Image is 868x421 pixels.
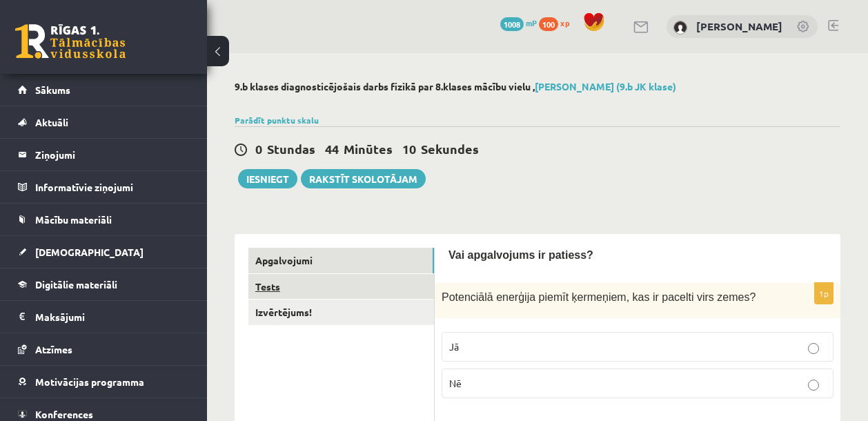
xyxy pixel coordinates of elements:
[18,204,190,235] a: Mācību materiāli
[255,141,262,157] span: 0
[35,278,117,291] span: Digitālie materiāli
[35,84,70,96] span: Sākums
[539,17,576,28] a: 100 xp
[442,291,749,303] span: Potenciālā enerģija piemīt ķermeņiem, kas ir pacelti virs zemes
[814,282,834,304] p: 1p
[267,141,315,157] span: Stundas
[526,17,537,28] span: mP
[749,291,756,303] span: ?
[500,17,537,28] a: 1008 mP
[808,380,819,391] input: Nē
[448,249,593,261] span: Vai apgalvojums ir patiess?
[449,340,459,353] span: Jā
[35,116,68,128] span: Aktuāli
[560,17,569,28] span: xp
[301,169,426,188] a: Rakstīt skolotājam
[18,106,190,138] a: Aktuāli
[18,74,190,106] a: Sākums
[421,141,479,157] span: Sekundes
[808,343,819,354] input: Jā
[238,169,297,188] button: Iesniegt
[35,213,112,226] span: Mācību materiāli
[325,141,339,157] span: 44
[18,268,190,300] a: Digitālie materiāli
[18,139,190,170] a: Ziņojumi
[696,19,782,33] a: [PERSON_NAME]
[402,141,416,157] span: 10
[35,246,144,258] span: [DEMOGRAPHIC_DATA]
[248,248,434,273] a: Apgalvojumi
[35,343,72,355] span: Atzīmes
[18,301,190,333] a: Maksājumi
[248,300,434,325] a: Izvērtējums!
[35,301,190,333] legend: Maksājumi
[35,408,93,420] span: Konferences
[18,236,190,268] a: [DEMOGRAPHIC_DATA]
[248,274,434,300] a: Tests
[35,171,190,203] legend: Informatīvie ziņojumi
[18,333,190,365] a: Atzīmes
[235,81,840,92] h2: 9.b klases diagnosticējošais darbs fizikā par 8.klases mācību vielu ,
[539,17,558,31] span: 100
[18,171,190,203] a: Informatīvie ziņojumi
[235,115,319,126] a: Parādīt punktu skalu
[449,377,462,389] span: Nē
[18,366,190,398] a: Motivācijas programma
[673,21,687,35] img: Jana Sarkaniča
[535,80,676,92] a: [PERSON_NAME] (9.b JK klase)
[500,17,524,31] span: 1008
[344,141,393,157] span: Minūtes
[35,375,144,388] span: Motivācijas programma
[15,24,126,59] a: Rīgas 1. Tālmācības vidusskola
[35,139,190,170] legend: Ziņojumi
